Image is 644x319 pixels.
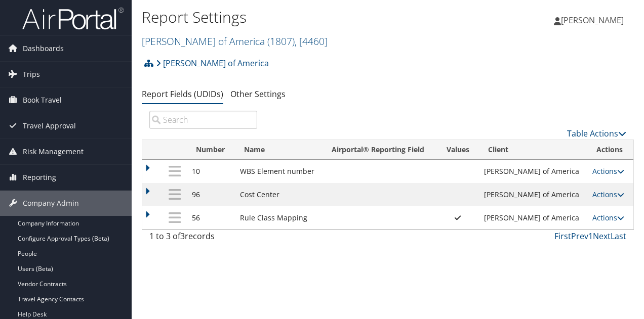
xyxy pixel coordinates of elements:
a: First [554,231,571,242]
span: Book Travel [23,87,62,113]
th: Client [479,140,587,160]
span: Risk Management [23,139,84,164]
input: Search [149,111,257,129]
th: : activate to sort column descending [163,140,186,160]
td: [PERSON_NAME] of America [479,183,587,206]
a: Actions [592,166,624,176]
span: Company Admin [23,191,79,216]
a: Actions [592,213,624,222]
th: Values [436,140,478,160]
td: [PERSON_NAME] of America [479,160,587,183]
span: [PERSON_NAME] [561,15,624,26]
a: [PERSON_NAME] of America [156,53,269,73]
th: Number [187,140,235,160]
td: 10 [187,160,235,183]
th: Actions [587,140,633,160]
h1: Report Settings [142,7,470,28]
td: Cost Center [235,183,322,206]
a: Report Fields (UDIDs) [142,88,223,100]
span: , [ 4460 ] [295,34,328,48]
a: Next [593,231,611,242]
img: airportal-logo.png [22,7,124,30]
th: Airportal&reg; Reporting Field [323,140,437,160]
a: Actions [592,190,624,199]
span: ( 1807 ) [267,34,295,48]
a: Other Settings [230,88,286,100]
a: [PERSON_NAME] [554,5,634,35]
a: Prev [571,231,588,242]
span: Travel Approval [23,113,76,139]
span: Dashboards [23,36,64,61]
a: Last [611,231,626,242]
td: 96 [187,183,235,206]
div: 1 to 3 of records [149,230,257,247]
td: [PERSON_NAME] of America [479,206,587,230]
th: Name [235,140,322,160]
a: 1 [588,231,593,242]
td: Rule Class Mapping [235,206,322,230]
a: Table Actions [567,128,626,139]
a: [PERSON_NAME] of America [142,34,328,48]
span: Reporting [23,165,56,190]
td: 56 [187,206,235,230]
td: WBS Element number [235,160,322,183]
span: Trips [23,62,40,87]
span: 3 [180,231,185,242]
